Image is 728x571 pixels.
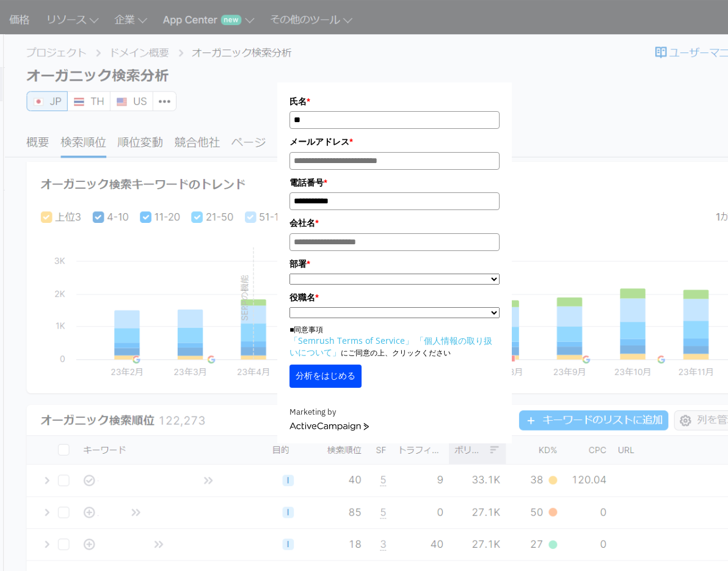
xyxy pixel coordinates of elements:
[289,324,500,358] p: ■同意事項 にご同意の上、クリックください
[289,335,413,346] a: 「Semrush Terms of Service」
[289,335,492,358] a: 「個人情報の取り扱いについて」
[289,216,500,230] label: 会社名
[289,365,362,388] button: 分析をはじめる
[289,291,500,304] label: 役職名
[289,135,500,148] label: メールアドレス
[289,257,500,271] label: 部署
[289,95,500,108] label: 氏名
[289,406,500,419] div: Marketing by
[289,176,500,189] label: 電話番号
